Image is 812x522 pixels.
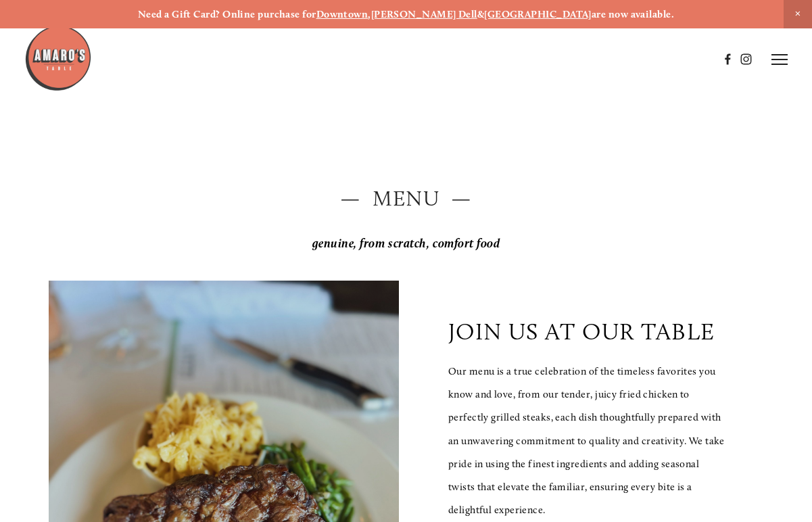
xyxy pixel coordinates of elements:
[477,8,484,20] strong: &
[484,8,592,20] a: [GEOGRAPHIC_DATA]
[448,360,728,521] p: Our menu is a true celebration of the timeless favorites you know and love, from our tender, juic...
[312,236,500,251] em: genuine, from scratch, comfort food
[368,8,371,20] strong: ,
[49,183,763,214] h2: — Menu —
[592,8,674,20] strong: are now available.
[448,318,715,346] p: join us at our table
[138,8,316,20] strong: Need a Gift Card? Online purchase for
[316,8,368,20] a: Downtown
[371,8,477,20] a: [PERSON_NAME] Dell
[24,24,92,92] img: Amaro's Table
